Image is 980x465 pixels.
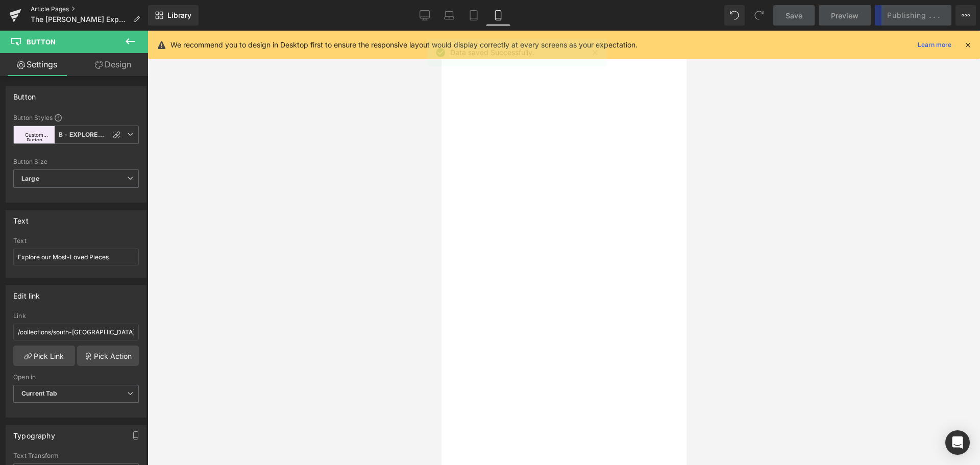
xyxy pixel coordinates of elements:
button: Custom Button [17,129,51,141]
button: Undo [724,5,745,26]
span: Library [167,11,191,20]
div: Link [13,312,139,320]
div: Text [13,211,29,225]
div: Button [13,87,36,101]
span: The [PERSON_NAME] Experience [31,15,129,23]
div: Text [13,237,139,244]
a: Design [76,53,150,76]
div: Text Transform [13,452,139,459]
b: Current Tab [21,389,58,397]
a: Laptop [437,5,461,26]
div: Button Size [13,158,139,165]
div: Open Intercom Messenger [945,430,970,455]
a: Desktop [412,5,437,26]
input: https://your-shop.myshopify.com [13,324,139,340]
span: Data saved Successfully. [450,47,534,58]
div: Typography [13,426,55,440]
a: Article Pages [31,5,148,13]
a: Pick Link [13,346,75,366]
b: Large [21,175,39,183]
button: More [955,5,976,26]
h2: Belonging to something greater [20,66,225,81]
button: Redo [749,5,769,26]
img: Patrick Mavros South Africa [82,8,163,32]
button: Open navigation [9,14,19,23]
div: Button Styles [13,113,139,121]
a: Pick Action [77,346,139,366]
a: Preview [819,5,871,26]
a: Tablet [461,5,486,26]
p: We recommend you to design in Desktop first to ensure the responsive layout would display correct... [170,39,638,51]
b: B - EXPLORE MORE 1 [59,131,112,139]
span: Preview [831,10,859,21]
div: Open in [13,374,139,381]
a: Mobile [486,5,510,26]
span: Save [786,10,802,21]
span: Button [27,38,56,46]
a: Open Shopping Bag [227,15,236,25]
a: New Library [148,5,199,26]
input: Search... [24,48,236,61]
a: Learn more [914,39,955,51]
div: Edit link [13,286,40,300]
